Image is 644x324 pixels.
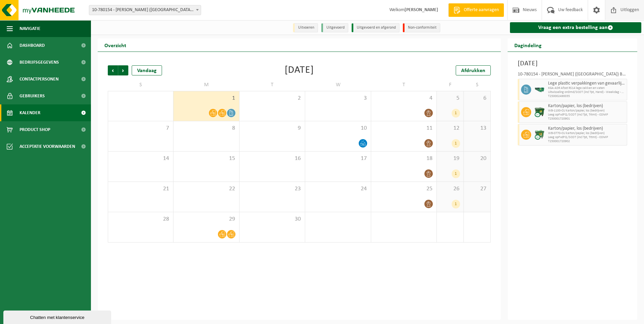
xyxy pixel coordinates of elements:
td: M [173,79,239,91]
div: [DATE] [285,65,314,75]
iframe: chat widget [3,309,112,324]
div: 1 [452,169,460,178]
span: 28 [111,216,170,223]
span: 26 [440,185,460,193]
li: Uitgevoerd [321,23,348,32]
span: T250001720901 [548,117,625,121]
td: W [305,79,371,91]
span: 13 [467,125,487,132]
div: 1 [452,109,460,118]
strong: [PERSON_NAME] [405,7,438,12]
span: Gebruikers [20,88,45,104]
span: 19 [440,155,460,162]
li: Non-conformiteit [403,23,440,32]
span: 30 [243,216,301,223]
a: Afdrukken [456,65,491,75]
span: 16 [243,155,301,162]
span: 12 [440,125,460,132]
td: T [239,79,305,91]
span: 7 [111,125,170,132]
span: WB-1100-CU karton/papier, los (bedrijven) [548,109,625,113]
span: 18 [375,155,433,162]
span: Lege plastic verpakkingen van gevaarlijke stoffen [548,81,625,86]
span: Karton/papier, los (bedrijven) [548,126,625,131]
img: WB-1100-CU [535,107,545,117]
span: 27 [467,185,487,193]
span: 10-780154 - ROYAL SANDERS (BELGIUM) BV - IEPER [89,5,201,15]
span: 17 [309,155,367,162]
div: 1 [452,200,460,208]
span: 2 [243,95,301,102]
span: WB-0770-CU karton/papier, los (bedrijven) [548,131,625,135]
span: KGA ADR Afzet RS14 lege zakken en vaten [548,86,625,90]
a: Offerte aanvragen [448,3,504,17]
span: Volgend [118,65,128,75]
span: Dashboard [20,37,45,54]
span: Acceptatie voorwaarden [20,138,75,155]
font: Welkom [389,7,438,12]
span: 29 [177,216,235,223]
span: 4 [375,95,433,102]
img: HK-RS-14-GN-00 [535,87,545,92]
td: S [108,79,173,91]
span: 8 [177,125,235,132]
div: 1 [452,139,460,148]
div: 10-780154 - [PERSON_NAME] ([GEOGRAPHIC_DATA]) BV - IEPER [518,72,627,79]
div: Vandaag [132,65,162,75]
span: Kalender [20,104,40,121]
td: T [371,79,437,91]
span: Uitwisseling onDmd/SCOT (incl Tpt, Hand) - Weekdag - HK (Exch) [548,90,625,94]
span: 6 [467,95,487,102]
li: Uitvoeren [293,23,318,32]
span: Product Shop [20,121,50,138]
span: 20 [467,155,487,162]
span: Leeg opFxdFQ/SCOT (incl Tpt, Trtmt) - COMP [548,135,625,139]
span: 10 [309,125,367,132]
span: Navigatie [20,20,40,37]
span: Karton/papier, los (bedrijven) [548,103,625,109]
span: 3 [309,95,367,102]
span: Vorig [108,65,118,75]
span: 10-780154 - ROYAL SANDERS (BELGIUM) BV - IEPER [89,5,201,15]
h3: [DATE] [518,59,627,69]
span: T250002490035 [548,94,625,98]
li: Uitgevoerd en afgerond [352,23,399,32]
img: WB-0770-CU [535,130,545,140]
td: F [437,79,464,91]
span: 24 [309,185,367,193]
span: 9 [243,125,301,132]
span: 5 [440,95,460,102]
span: 22 [177,185,235,193]
span: Offerte aanvragen [462,7,501,13]
h2: Overzicht [98,38,133,52]
span: Afdrukken [461,68,485,73]
a: Vraag een extra bestelling aan [510,22,642,33]
td: S [464,79,491,91]
font: Vraag een extra bestelling aan [538,25,608,30]
span: 14 [111,155,170,162]
span: T250001720902 [548,139,625,143]
span: 1 [177,95,235,102]
span: 25 [375,185,433,193]
span: Contactpersonen [20,71,59,88]
h2: Dagindeling [508,38,548,52]
span: 21 [111,185,170,193]
span: Leeg opFxdFQ/SCOT (incl Tpt, Trtmt) - COMP [548,113,625,117]
span: Bedrijfsgegevens [20,54,59,71]
span: 23 [243,185,301,193]
span: 15 [177,155,235,162]
span: 11 [375,125,433,132]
